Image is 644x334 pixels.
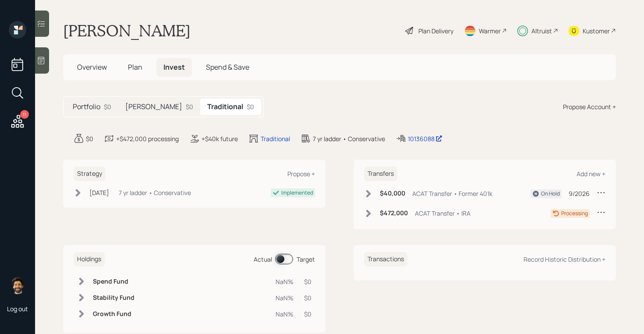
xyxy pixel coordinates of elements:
[380,190,405,197] h6: $40,000
[304,277,311,286] div: $0
[577,170,605,178] div: Add new +
[93,310,134,318] h6: Growth Fund
[207,103,243,111] h5: Traditional
[569,189,590,198] div: 9/2026
[9,277,26,294] img: eric-schwartz-headshot.png
[116,134,179,143] div: +$472,000 processing
[304,293,311,302] div: $0
[304,309,311,319] div: $0
[380,210,408,217] h6: $472,000
[415,209,471,218] div: ACAT Transfer • IRA
[297,255,315,264] div: Target
[364,252,407,266] h6: Transactions
[254,255,272,264] div: Actual
[281,189,313,197] div: Implemented
[125,103,182,111] h5: [PERSON_NAME]
[73,103,100,111] h5: Portfolio
[163,62,185,72] span: Invest
[531,26,552,36] div: Altruist
[186,102,193,111] div: $0
[93,278,134,285] h6: Spend Fund
[104,102,111,111] div: $0
[206,62,249,72] span: Spend & Save
[128,62,142,72] span: Plan
[276,309,294,319] div: NaN%
[412,189,492,198] div: ACAT Transfer • Former 401k
[563,102,616,111] div: Propose Account +
[561,210,588,217] div: Processing
[276,277,294,286] div: NaN%
[77,62,107,72] span: Overview
[524,255,605,263] div: Record Historic Distribution +
[20,110,29,119] div: 11
[7,305,28,313] div: Log out
[74,252,105,266] h6: Holdings
[261,134,290,143] div: Traditional
[89,188,109,197] div: [DATE]
[63,21,191,40] h1: [PERSON_NAME]
[583,26,610,36] div: Kustomer
[408,134,442,143] div: 10136088
[313,134,385,143] div: 7 yr ladder • Conservative
[364,167,397,181] h6: Transfers
[74,167,106,181] h6: Strategy
[202,134,238,143] div: +$40k future
[247,102,254,111] div: $0
[479,26,501,36] div: Warmer
[418,26,453,36] div: Plan Delivery
[276,293,294,302] div: NaN%
[86,134,93,143] div: $0
[541,190,560,198] div: On Hold
[119,188,191,197] div: 7 yr ladder • Conservative
[287,170,315,178] div: Propose +
[93,294,134,302] h6: Stability Fund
